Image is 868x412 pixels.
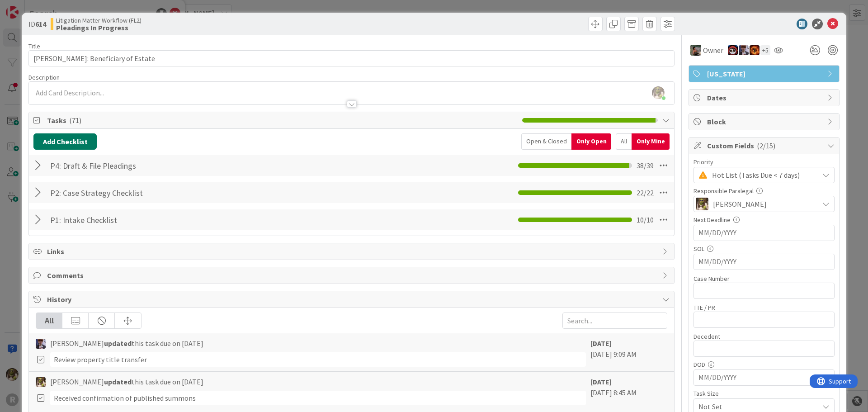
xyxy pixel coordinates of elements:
[521,133,571,150] div: Open & Closed
[47,212,250,228] input: Add Checklist...
[712,169,814,181] span: Hot List (Tasks Due < 7 days)
[33,133,97,150] button: Add Checklist
[590,376,667,405] div: [DATE] 8:45 AM
[707,116,823,127] span: Block
[698,370,830,385] input: MM/DD/YYYY
[104,339,132,348] b: updated
[47,270,658,281] span: Comments
[50,391,586,405] div: Received confirmation of published summons
[28,42,40,50] label: Title
[28,50,675,66] input: type card name here...
[707,68,823,79] span: [US_STATE]
[698,225,830,241] input: MM/DD/YYYY
[50,376,203,387] span: [PERSON_NAME] this task due on [DATE]
[728,45,738,55] img: JS
[693,159,835,165] div: Priority
[707,92,823,103] span: Dates
[696,198,708,210] img: DG
[637,214,654,225] span: 10 / 10
[693,246,835,252] div: SOL
[693,361,835,368] div: DOD
[590,338,667,367] div: [DATE] 9:09 AM
[616,133,632,150] div: All
[562,313,667,329] input: Search...
[47,294,658,305] span: History
[693,332,720,341] label: Decedent
[693,275,730,283] label: Case Number
[36,377,46,387] img: DG
[35,19,46,28] b: 614
[50,352,586,367] div: Review property title transfer
[571,133,611,150] div: Only Open
[693,217,835,223] div: Next Deadline
[19,1,41,12] span: Support
[698,254,830,270] input: MM/DD/YYYY
[750,45,759,55] img: TR
[632,133,670,150] div: Only Mine
[637,187,654,198] span: 22 / 22
[707,140,823,151] span: Custom Fields
[28,73,60,81] span: Description
[637,160,654,171] span: 38 / 39
[693,188,835,194] div: Responsible Paralegal
[652,86,665,99] img: yW9LRPfq2I1p6cQkqhMnMPjKb8hcA9gF.jpg
[50,338,203,349] span: [PERSON_NAME] this task due on [DATE]
[693,303,715,312] label: TTE / PR
[28,19,46,29] span: ID
[690,45,701,56] img: MW
[590,377,612,386] b: [DATE]
[56,24,142,31] b: Pleadings In Progress
[47,185,250,201] input: Add Checklist...
[104,377,132,386] b: updated
[36,339,46,349] img: ML
[56,17,142,24] span: Litigation Matter Workflow (FL2)
[47,157,250,174] input: Add Checklist...
[590,339,612,348] b: [DATE]
[36,313,62,328] div: All
[739,45,749,55] img: ML
[757,141,775,150] span: ( 2/15 )
[47,246,658,257] span: Links
[693,390,835,397] div: Task Size
[47,115,518,126] span: Tasks
[703,45,723,56] span: Owner
[69,116,81,125] span: ( 71 )
[760,45,770,55] div: + 5
[713,199,767,209] span: [PERSON_NAME]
